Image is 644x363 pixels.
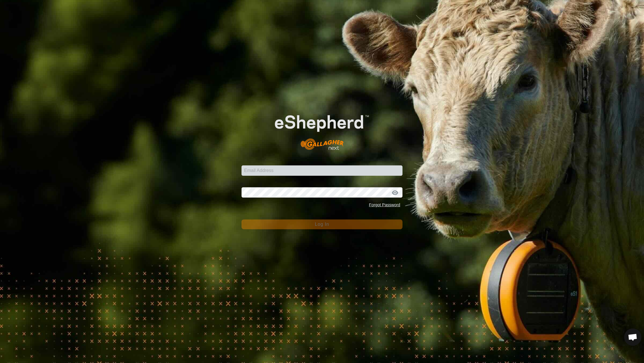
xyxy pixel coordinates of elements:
[241,165,402,176] input: Email Address
[315,222,329,227] span: Log In
[369,202,400,207] a: Forgot Password
[241,219,402,229] button: Log In
[258,102,386,156] img: E-shepherd Logo
[624,328,641,346] div: Open chat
